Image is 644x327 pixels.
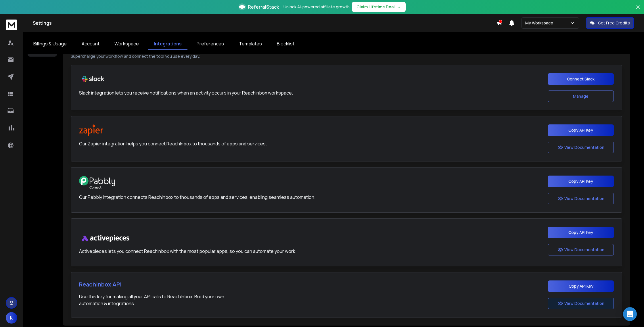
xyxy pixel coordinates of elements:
button: Claim Lifetime Deal→ [352,2,406,12]
button: Manage [548,91,614,102]
p: Unlock AI-powered affiliate growth [283,4,350,10]
span: → [397,4,401,10]
a: Templates [233,38,268,50]
button: Get Free Credits [586,17,634,29]
button: K [6,312,17,324]
p: Activepieces lets you connect Reachinbox with the most popular apps, so you can automate your work. [79,248,296,255]
p: Get Free Credits [598,20,630,26]
p: Slack integration lets you receive notifications when an activity occurs in your ReachInbox works... [79,89,293,96]
button: Connect Slack [548,73,614,85]
a: Billings & Usage [28,38,72,50]
p: Our Pabbly integration connects ReachInbox to thousands of apps and services, enabling seamless a... [79,194,315,201]
button: Copy API Key [548,280,614,292]
p: My Workspace [525,20,555,26]
button: Close banner [634,3,642,17]
button: Copy API Key [548,124,614,136]
button: Copy API Key [548,176,614,187]
h1: ReachInbox API [79,280,224,288]
a: Blocklist [271,38,300,50]
h1: Settings [33,20,496,26]
span: ReferralStack [248,3,279,10]
button: View Documentation [548,244,614,255]
p: Use this key for making all your API calls to ReachInbox. Build your own automation & integrations. [79,293,224,307]
button: Copy API Key [548,227,614,238]
button: View Documentation [548,193,614,204]
a: Workspace [109,38,145,50]
a: Preferences [191,38,230,50]
p: Our Zapier integration helps you connect ReachInbox to thousands of apps and services. [79,140,267,147]
a: Integrations [148,38,187,50]
p: Supercharge your workflow and connect the tool you use every day. [71,53,622,59]
button: View Documentation [548,298,614,309]
button: View Documentation [548,142,614,153]
div: Open Intercom Messenger [623,307,637,321]
a: Account [76,38,105,50]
